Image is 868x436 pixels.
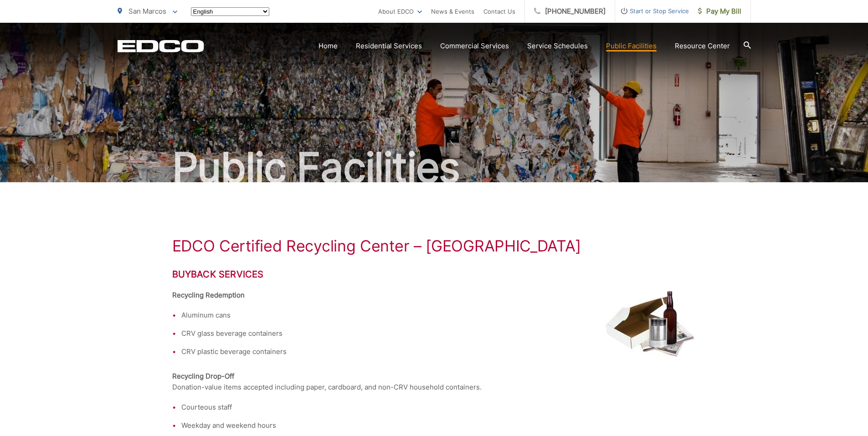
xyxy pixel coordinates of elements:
a: Public Facilities [606,41,657,51]
a: About EDCO [378,6,422,17]
img: Cardboard, bottles, cans, newspapers [605,290,696,358]
a: Contact Us [483,6,515,17]
p: Donation-value items accepted including paper, cardboard, and non-CRV household containers. [172,371,696,393]
a: News & Events [431,6,474,17]
li: Courteous staff [181,402,696,413]
a: EDCD logo. Return to the homepage. [118,40,204,52]
a: Resource Center [675,41,730,51]
li: CRV glass beverage containers [181,328,696,339]
li: CRV plastic beverage containers [181,346,696,357]
li: Aluminum cans [181,310,696,321]
select: Select a language [191,7,269,16]
a: Home [318,41,338,51]
li: Weekday and weekend hours [181,420,696,431]
a: Residential Services [356,41,422,51]
h1: EDCO Certified Recycling Center – [GEOGRAPHIC_DATA] [172,237,696,255]
span: San Marcos [128,7,166,15]
span: Pay My Bill [698,6,741,17]
a: Commercial Services [440,41,509,51]
strong: Recycling Redemption [172,291,245,299]
h2: Buyback Services [172,269,696,280]
h2: Public Facilities [118,145,751,190]
strong: Recycling Drop-Off [172,372,234,380]
a: Service Schedules [527,41,588,51]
